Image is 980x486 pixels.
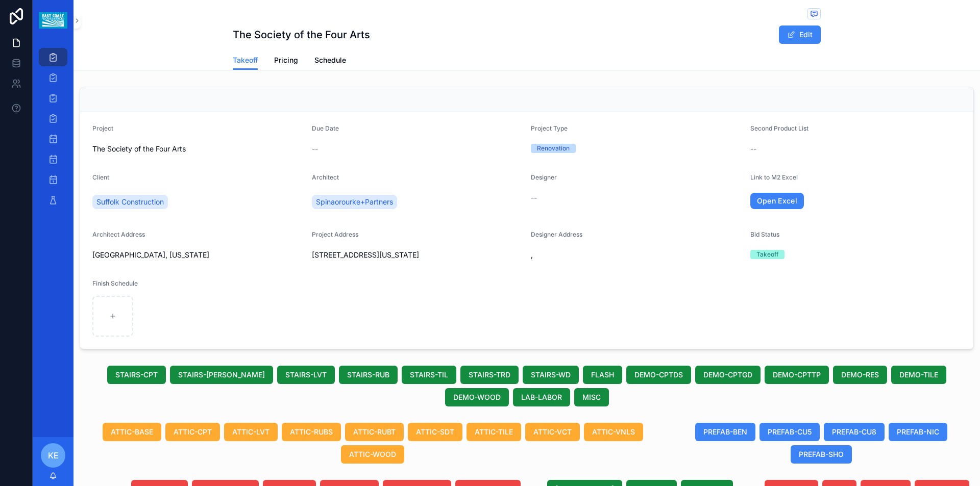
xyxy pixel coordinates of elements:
[592,427,635,437] span: ATTIC-VNLS
[531,193,537,203] span: --
[274,51,298,71] a: Pricing
[537,144,570,153] div: Renovation
[531,173,557,181] span: Designer
[533,427,572,437] span: ATTIC-VCT
[92,144,304,154] span: The Society of the Four Arts
[453,392,501,402] span: DEMO-WOOD
[312,124,339,132] span: Due Date
[402,366,456,384] button: STAIRS-TIL
[224,423,278,441] button: ATTIC-LVT
[92,173,109,181] span: Client
[232,427,269,437] span: ATTIC-LVT
[416,427,454,437] span: ATTIC-SDT
[345,423,404,441] button: ATTIC-RUBT
[170,366,273,384] button: STAIRS-[PERSON_NAME]
[891,366,946,384] button: DEMO-TILE
[765,366,829,384] button: DEMO-CPTTP
[574,388,609,406] button: MISC
[103,423,161,441] button: ATTIC-BASE
[523,366,579,384] button: STAIRS-WD
[314,55,346,65] span: Schedule
[460,366,519,384] button: STAIRS-TRD
[92,195,168,209] a: Suffolk Construction
[233,51,258,70] a: Takeoff
[897,427,939,437] span: PREFAB-NIC
[703,427,747,437] span: PREFAB-BEN
[96,197,164,207] span: Suffolk Construction
[312,144,318,154] span: --
[33,41,73,222] div: scrollable content
[290,427,333,437] span: ATTIC-RUBS
[773,370,821,380] span: DEMO-CPTTP
[107,366,166,384] button: STAIRS-CPT
[750,231,779,238] span: Bid Status
[469,370,510,380] span: STAIRS-TRD
[791,445,852,464] button: PREFAB-SHO
[582,392,601,402] span: MISC
[750,124,808,132] span: Second Product List
[899,370,938,380] span: DEMO-TILE
[48,449,59,462] span: KE
[349,449,396,459] span: ATTIC-WOOD
[591,370,614,380] span: FLASH
[174,427,212,437] span: ATTIC-CPT
[233,55,258,65] span: Takeoff
[756,250,778,259] div: Takeoff
[833,366,887,384] button: DEMO-RES
[347,370,389,380] span: STAIRS-RUB
[750,193,804,209] a: Open Excel
[634,370,683,380] span: DEMO-CPTDS
[513,388,570,406] button: LAB-LABOR
[111,427,153,437] span: ATTIC-BASE
[584,423,643,441] button: ATTIC-VNLS
[314,51,346,71] a: Schedule
[531,250,742,260] span: ,
[277,366,335,384] button: STAIRS-LVT
[316,197,393,207] span: Spinaorourke+Partners
[274,55,298,65] span: Pricing
[341,445,404,464] button: ATTIC-WOOD
[841,370,879,380] span: DEMO-RES
[39,12,67,29] img: App logo
[408,423,462,441] button: ATTIC-SDT
[312,250,523,260] span: [STREET_ADDRESS][US_STATE]
[626,366,691,384] button: DEMO-CPTDS
[165,423,220,441] button: ATTIC-CPT
[92,231,145,238] span: Architect Address
[750,144,756,154] span: --
[768,427,812,437] span: PREFAB-CU5
[92,279,138,287] span: Finish Schedule
[531,231,582,238] span: Designer Address
[521,392,562,402] span: LAB-LABOR
[695,366,761,384] button: DEMO-CPTGD
[779,25,821,44] button: Edit
[525,423,580,441] button: ATTIC-VCT
[353,427,396,437] span: ATTIC-RUBT
[889,423,947,441] button: PREFAB-NIC
[703,370,752,380] span: DEMO-CPTGD
[475,427,513,437] span: ATTIC-TILE
[799,449,844,459] span: PREFAB-SHO
[282,423,341,441] button: ATTIC-RUBS
[832,427,876,437] span: PREFAB-CU8
[583,366,622,384] button: FLASH
[233,28,370,42] h1: The Society of the Four Arts
[339,366,398,384] button: STAIRS-RUB
[467,423,521,441] button: ATTIC-TILE
[410,370,448,380] span: STAIRS-TIL
[759,423,820,441] button: PREFAB-CU5
[92,250,304,260] span: [GEOGRAPHIC_DATA], [US_STATE]
[824,423,885,441] button: PREFAB-CU8
[750,173,798,181] span: Link to M2 Excel
[178,370,265,380] span: STAIRS-[PERSON_NAME]
[531,124,568,132] span: Project Type
[531,370,571,380] span: STAIRS-WD
[445,388,509,406] button: DEMO-WOOD
[312,173,339,181] span: Architect
[115,370,158,380] span: STAIRS-CPT
[695,423,755,441] button: PREFAB-BEN
[312,195,397,209] a: Spinaorourke+Partners
[312,231,358,238] span: Project Address
[285,370,327,380] span: STAIRS-LVT
[92,124,113,132] span: Project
